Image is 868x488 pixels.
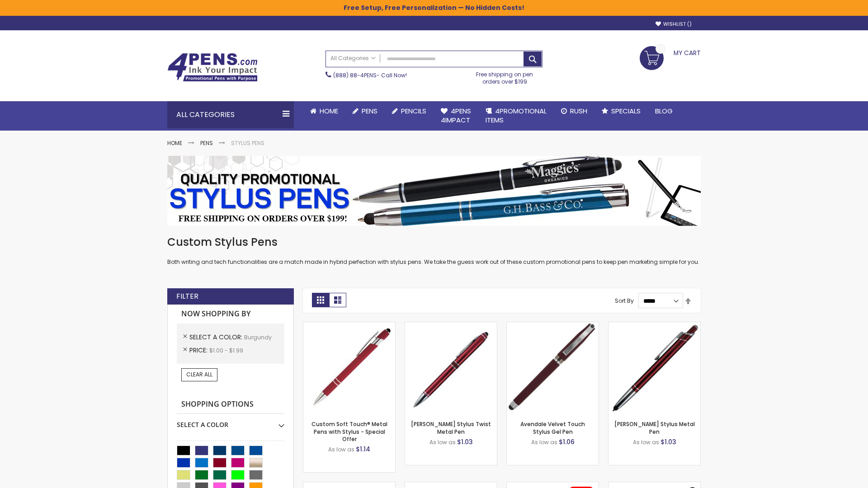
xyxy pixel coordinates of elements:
img: Avendale Velvet Touch Stylus Gel Pen-Burgundy [507,322,599,414]
span: Rush [570,106,587,116]
a: [PERSON_NAME] Stylus Twist Metal Pen [411,420,491,435]
span: As low as [429,438,456,446]
strong: Filter [176,291,198,301]
a: Blog [648,101,680,121]
img: Stylus Pens [167,156,701,226]
a: 4Pens4impact [434,101,478,131]
span: 4Pens 4impact [441,106,471,125]
span: $1.14 [356,445,370,454]
span: Burgundy [244,333,272,341]
img: Colter Stylus Twist Metal Pen-Burgundy [405,322,497,414]
a: Pens [200,139,213,147]
a: Rush [554,101,594,121]
a: (888) 88-4PENS [333,71,377,79]
span: - Call Now! [333,71,407,79]
a: Clear All [181,368,217,381]
span: All Categories [330,55,376,62]
label: Sort By [615,297,634,305]
div: Select A Color [177,414,284,429]
a: Wishlist [656,21,692,28]
a: Custom Soft Touch® Metal Pens with Stylus - Special Offer [311,420,387,442]
span: Specials [611,106,641,116]
strong: Grid [312,293,329,307]
span: As low as [531,438,557,446]
a: Specials [594,101,648,121]
span: $1.00 - $1.99 [209,347,243,354]
a: Custom Soft Touch® Metal Pens with Stylus-Burgundy [303,322,395,329]
a: Pencils [385,101,434,121]
span: Select A Color [189,333,244,342]
span: 4PROMOTIONAL ITEMS [486,106,547,125]
a: 4PROMOTIONALITEMS [478,101,554,131]
a: Colter Stylus Twist Metal Pen-Burgundy [405,322,497,329]
img: Custom Soft Touch® Metal Pens with Stylus-Burgundy [303,322,395,414]
strong: Shopping Options [177,395,284,414]
span: Clear All [186,371,212,378]
h1: Custom Stylus Pens [167,235,701,249]
a: All Categories [326,51,380,66]
strong: Now Shopping by [177,305,284,324]
span: Pencils [401,106,426,116]
span: As low as [328,446,354,453]
div: Both writing and tech functionalities are a match made in hybrid perfection with stylus pens. We ... [167,235,701,266]
a: [PERSON_NAME] Stylus Metal Pen [614,420,695,435]
img: 4Pens Custom Pens and Promotional Products [167,53,258,82]
span: Blog [655,106,673,116]
span: $1.03 [457,437,473,446]
a: Home [167,139,182,147]
span: Pens [362,106,377,116]
strong: Stylus Pens [231,139,264,147]
span: $1.06 [559,437,575,446]
a: Olson Stylus Metal Pen-Burgundy [609,322,700,329]
span: $1.03 [660,437,676,446]
img: Olson Stylus Metal Pen-Burgundy [609,322,700,414]
a: Avendale Velvet Touch Stylus Gel Pen [520,420,585,435]
a: Home [303,101,345,121]
span: As low as [633,438,659,446]
a: Pens [345,101,385,121]
span: Home [320,106,338,116]
a: Avendale Velvet Touch Stylus Gel Pen-Burgundy [507,322,599,329]
div: Free shipping on pen orders over $199 [467,67,543,85]
span: Price [189,346,209,355]
div: All Categories [167,101,294,128]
